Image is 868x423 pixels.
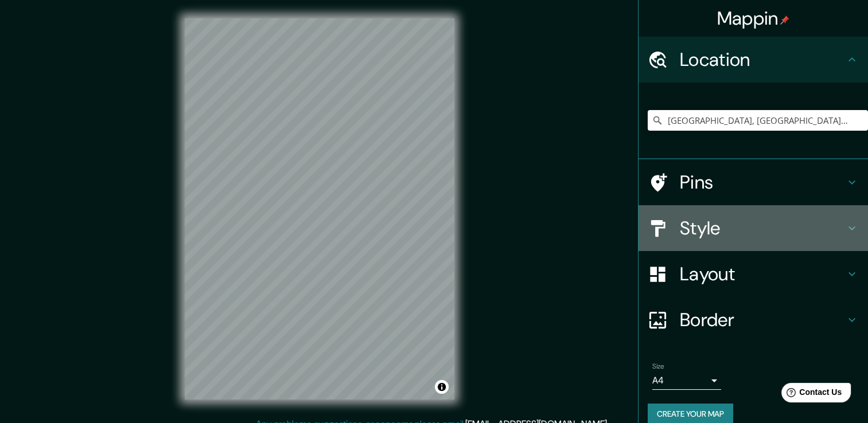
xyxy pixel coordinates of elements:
div: Style [639,205,868,251]
h4: Border [680,308,845,331]
div: Layout [639,251,868,297]
button: Toggle attribution [435,380,449,394]
input: Pick your city or area [648,110,868,131]
h4: Style [680,217,845,240]
h4: Layout [680,263,845,285]
h4: Pins [680,171,845,194]
h4: Location [680,48,845,71]
label: Size [652,362,664,371]
img: pin-icon.png [780,15,789,25]
div: Border [639,297,868,343]
div: Location [639,37,868,83]
iframe: Help widget launcher [766,378,855,410]
h4: Mappin [717,7,790,30]
div: Pins [639,159,868,205]
div: A4 [652,371,721,390]
canvas: Map [185,18,454,399]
